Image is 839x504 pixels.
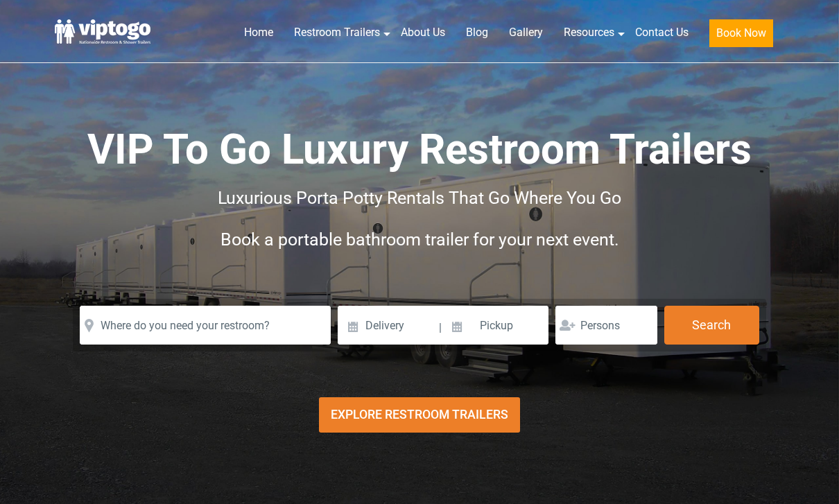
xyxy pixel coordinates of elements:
[284,17,390,48] a: Restroom Trailers
[87,125,752,174] span: VIP To Go Luxury Restroom Trailers
[220,229,619,250] span: Book a portable bathroom trailer for your next event.
[390,17,456,48] a: About Us
[80,306,331,345] input: Where do you need your restroom?
[439,306,442,350] span: |
[553,17,625,48] a: Resources
[709,19,773,47] button: Book Now
[664,306,759,345] button: Search
[555,306,657,345] input: Persons
[338,306,437,345] input: Delivery
[218,188,621,208] span: Luxurious Porta Potty Rentals That Go Where You Go
[499,17,553,48] a: Gallery
[699,17,784,55] a: Book Now
[625,17,699,48] a: Contact Us
[443,306,548,345] input: Pickup
[456,17,499,48] a: Blog
[234,17,284,48] a: Home
[319,397,520,433] div: Explore Restroom Trailers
